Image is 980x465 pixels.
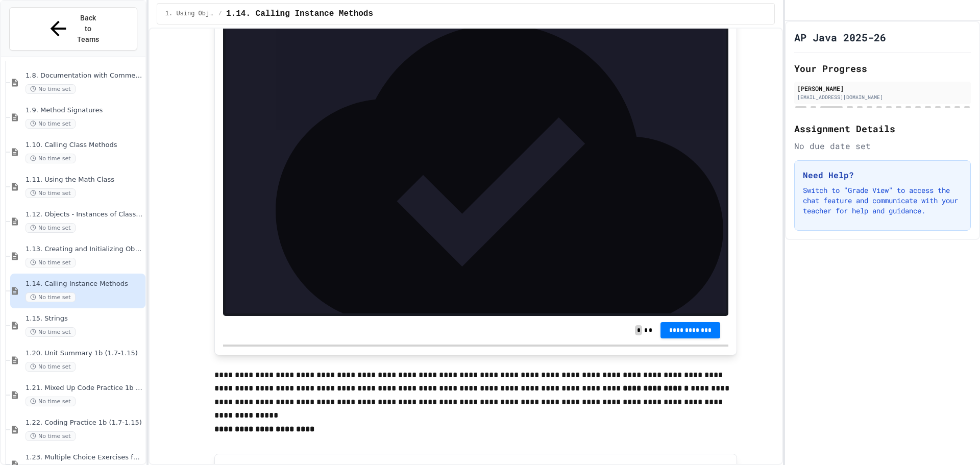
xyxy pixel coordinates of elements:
[165,10,214,18] span: 1. Using Objects and Methods
[26,314,143,323] span: 1.15. Strings
[26,431,76,441] span: No time set
[26,292,76,302] span: No time set
[26,119,76,129] span: No time set
[26,384,143,393] span: 1.21. Mixed Up Code Practice 1b (1.7-1.15)
[26,106,143,115] span: 1.9. Method Signatures
[26,71,143,80] span: 1.8. Documentation with Comments and Preconditions
[76,13,100,45] span: Back to Teams
[226,8,373,20] span: 1.14. Calling Instance Methods
[26,349,143,358] span: 1.20. Unit Summary 1b (1.7-1.15)
[26,84,76,94] span: No time set
[26,154,76,163] span: No time set
[26,210,143,219] span: 1.12. Objects - Instances of Classes
[26,176,143,184] span: 1.11. Using the Math Class
[803,169,962,181] h3: Need Help?
[26,258,76,267] span: No time set
[26,188,76,198] span: No time set
[26,280,143,288] span: 1.14. Calling Instance Methods
[794,30,886,44] h1: AP Java 2025-26
[794,140,971,152] div: No due date set
[797,93,968,101] div: [EMAIL_ADDRESS][DOMAIN_NAME]
[26,327,76,337] span: No time set
[26,223,76,233] span: No time set
[794,61,971,76] h2: Your Progress
[218,10,222,18] span: /
[797,84,968,93] div: [PERSON_NAME]
[26,419,143,427] span: 1.22. Coding Practice 1b (1.7-1.15)
[26,245,143,254] span: 1.13. Creating and Initializing Objects: Constructors
[26,141,143,150] span: 1.10. Calling Class Methods
[26,397,76,406] span: No time set
[26,362,76,372] span: No time set
[9,7,137,51] button: Back to Teams
[26,453,143,462] span: 1.23. Multiple Choice Exercises for Unit 1b (1.9-1.15)
[803,185,962,216] p: Switch to "Grade View" to access the chat feature and communicate with your teacher for help and ...
[794,121,971,136] h2: Assignment Details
